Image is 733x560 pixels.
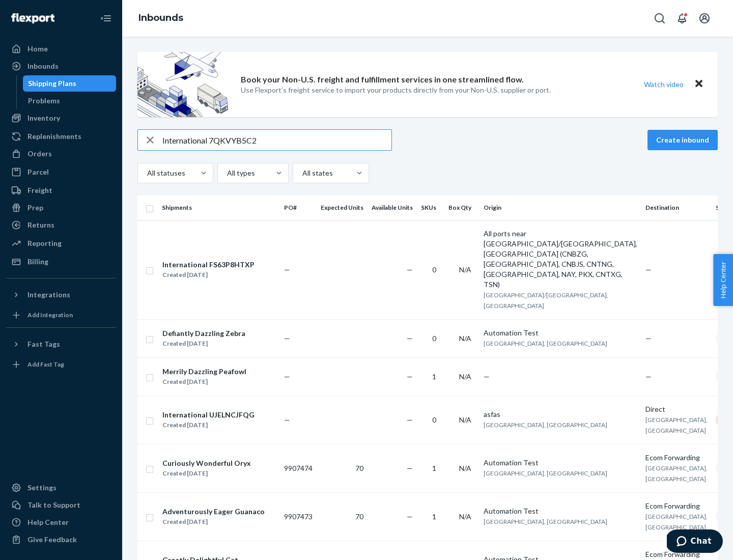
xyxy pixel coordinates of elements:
[645,416,708,434] span: [GEOGRAPHIC_DATA], [GEOGRAPHIC_DATA]
[641,195,712,220] th: Destination
[28,96,60,106] div: Problems
[162,270,255,280] div: Created [DATE]
[6,164,116,180] a: Parcel
[432,512,436,521] span: 1
[484,229,637,290] div: All ports near [GEOGRAPHIC_DATA]/[GEOGRAPHIC_DATA], [GEOGRAPHIC_DATA] (CNBZG, [GEOGRAPHIC_DATA], ...
[27,61,59,71] div: Inbounds
[6,41,116,57] a: Home
[355,464,363,472] span: 70
[459,372,471,381] span: N/A
[6,336,116,352] button: Fast Tags
[96,8,116,29] button: Close Navigation
[6,514,116,530] a: Help Center
[672,8,692,29] button: Open notifications
[484,409,637,419] div: asfas
[645,404,708,414] div: Direct
[484,469,607,477] span: [GEOGRAPHIC_DATA], [GEOGRAPHIC_DATA]
[162,130,391,150] input: Search inbounds by name, destination, msku...
[280,492,317,541] td: 9907473
[484,518,607,525] span: [GEOGRAPHIC_DATA], [GEOGRAPHIC_DATA]
[484,421,607,429] span: [GEOGRAPHIC_DATA], [GEOGRAPHIC_DATA]
[6,182,116,199] a: Freight
[280,444,317,492] td: 9907474
[484,506,637,516] div: Automation Test
[162,507,265,517] div: Adventurously Eager Guanaco
[27,500,80,510] div: Talk to Support
[241,85,551,95] p: Use Flexport’s freight service to import your products directly from your Non-U.S. supplier or port.
[162,377,246,387] div: Created [DATE]
[158,195,280,220] th: Shipments
[27,257,48,267] div: Billing
[667,529,723,555] iframe: Opens a widget where you can chat to one of our agents
[432,372,436,381] span: 1
[162,367,246,377] div: Merrily Dazzling Peafowl
[645,549,708,559] div: Ecom Forwarding
[6,287,116,303] button: Integrations
[27,149,52,159] div: Orders
[280,195,317,220] th: PO#
[27,483,57,493] div: Settings
[130,4,191,33] ol: breadcrumbs
[27,238,62,248] div: Reporting
[484,328,637,338] div: Automation Test
[407,372,413,381] span: —
[407,265,413,274] span: —
[484,340,607,347] span: [GEOGRAPHIC_DATA], [GEOGRAPHIC_DATA]
[432,464,436,472] span: 1
[6,128,116,145] a: Replenishments
[459,464,471,472] span: N/A
[6,110,116,126] a: Inventory
[407,512,413,521] span: —
[27,131,81,142] div: Replenishments
[284,415,290,424] span: —
[407,464,413,472] span: —
[27,44,48,54] div: Home
[27,185,52,195] div: Freight
[28,78,76,89] div: Shipping Plans
[284,334,290,343] span: —
[459,512,471,521] span: N/A
[162,468,251,479] div: Created [DATE]
[647,130,718,150] button: Create inbound
[27,113,60,123] div: Inventory
[484,372,490,381] span: —
[301,168,302,178] input: All states
[162,260,255,270] div: International FS63P8HTXP
[27,339,60,349] div: Fast Tags
[284,372,290,381] span: —
[355,512,363,521] span: 70
[407,415,413,424] span: —
[162,458,251,468] div: Curiously Wonderful Oryx
[432,415,436,424] span: 0
[6,58,116,74] a: Inbounds
[368,195,417,220] th: Available Units
[6,217,116,233] a: Returns
[27,203,43,213] div: Prep
[6,356,116,373] a: Add Fast Tag
[480,195,641,220] th: Origin
[645,334,652,343] span: —
[694,8,715,29] button: Open account menu
[459,334,471,343] span: N/A
[162,339,245,349] div: Created [DATE]
[241,74,524,86] p: Book your Non-U.S. freight and fulfillment services in one streamlined flow.
[6,235,116,251] a: Reporting
[645,265,652,274] span: —
[317,195,368,220] th: Expected Units
[11,13,54,23] img: Flexport logo
[645,464,708,483] span: [GEOGRAPHIC_DATA], [GEOGRAPHIC_DATA]
[459,415,471,424] span: N/A
[27,360,64,369] div: Add Fast Tag
[6,480,116,496] a: Settings
[692,77,706,92] button: Close
[27,311,73,319] div: Add Integration
[146,168,147,178] input: All statuses
[645,513,708,531] span: [GEOGRAPHIC_DATA], [GEOGRAPHIC_DATA]
[6,531,116,548] button: Give Feedback
[484,458,637,468] div: Automation Test
[23,75,117,92] a: Shipping Plans
[713,254,733,306] span: Help Center
[138,12,183,23] a: Inbounds
[162,420,255,430] div: Created [DATE]
[432,265,436,274] span: 0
